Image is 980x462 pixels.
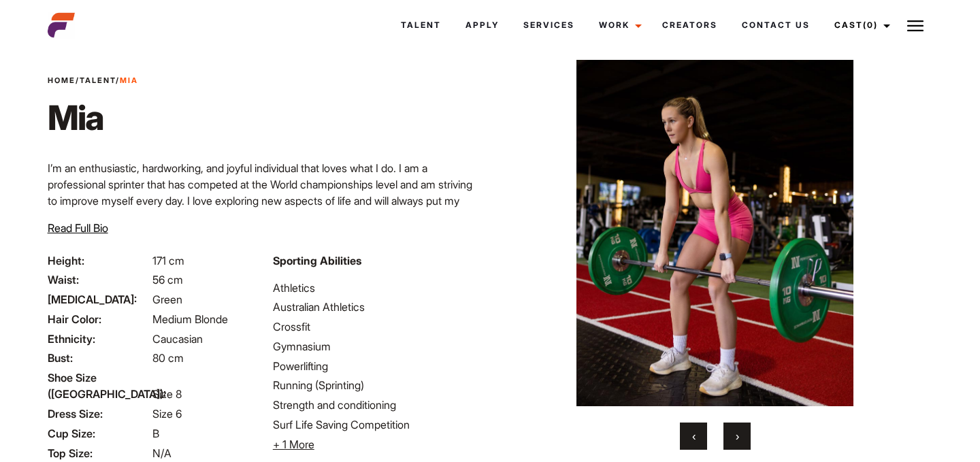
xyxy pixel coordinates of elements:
li: Australian Athletics [273,299,482,315]
span: Top Size: [48,445,150,461]
a: Contact Us [730,7,822,44]
span: [MEDICAL_DATA]: [48,291,150,308]
span: Waist: [48,271,150,288]
span: Shoe Size ([GEOGRAPHIC_DATA]): [48,369,150,402]
span: 171 cm [152,254,184,267]
span: Medium Blonde [152,312,228,326]
h1: Mia [48,97,138,138]
li: Surf Life Saving Competition [273,416,482,433]
span: Green [152,293,182,306]
span: Previous [692,429,696,443]
span: (0) [863,20,878,30]
span: Dress Size: [48,406,150,422]
span: Read Full Bio [48,221,108,235]
span: B [152,427,159,440]
span: Hair Color: [48,311,150,327]
a: Talent [80,76,116,85]
img: Burger icon [907,18,924,34]
span: Caucasian [152,332,203,346]
li: Powerlifting [273,358,482,374]
span: N/A [152,446,171,460]
span: Height: [48,252,150,269]
a: Apply [453,7,511,44]
span: + 1 More [273,438,314,451]
a: Talent [389,7,453,44]
span: Size 8 [152,387,182,401]
li: Running (Sprinting) [273,377,482,393]
li: Crossfit [273,318,482,335]
span: Size 6 [152,407,182,420]
span: Bust: [48,350,150,366]
li: Strength and conditioning [273,397,482,413]
strong: Sporting Abilities [273,254,361,267]
strong: Mia [120,76,138,85]
a: Creators [650,7,730,44]
a: Work [587,7,650,44]
a: Services [511,7,587,44]
p: I’m an enthusiastic, hardworking, and joyful individual that loves what I do. I am a professional... [48,160,482,258]
a: Cast(0) [822,7,898,44]
button: Read Full Bio [48,220,108,236]
span: 56 cm [152,273,183,286]
a: Home [48,76,76,85]
span: Next [736,429,739,443]
span: Ethnicity: [48,331,150,347]
li: Athletics [273,280,482,296]
li: Gymnasium [273,338,482,354]
span: Cup Size: [48,425,150,442]
span: 80 cm [152,351,184,365]
span: / / [48,75,138,86]
img: cropped-aefm-brand-fav-22-square.png [48,12,75,39]
img: IMG_4425 2 [522,60,907,406]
